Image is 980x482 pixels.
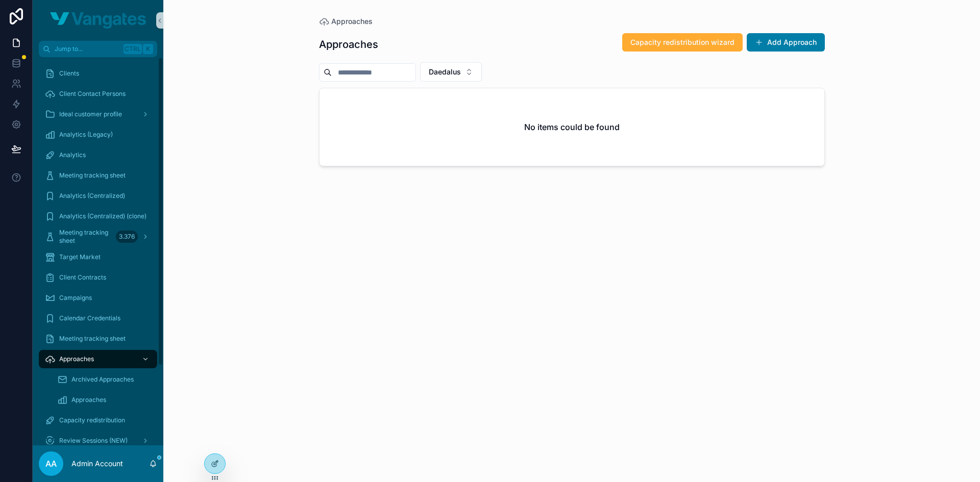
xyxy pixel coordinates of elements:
span: Meeting tracking sheet [59,335,126,343]
span: Campaigns [59,294,92,302]
span: Analytics (Centralized) (clone) [59,212,146,220]
span: Analytics (Centralized) [59,192,125,200]
a: Campaigns [39,289,157,307]
span: K [144,45,152,53]
a: Analytics (Centralized) (clone) [39,207,157,225]
h1: Approaches [319,37,378,52]
button: Select Button [420,62,482,82]
a: Capacity redistribution [39,411,157,429]
a: Archived Approaches [51,370,157,389]
span: Analytics [59,151,86,159]
span: Archived Approaches [71,375,134,384]
a: Analytics (Legacy) [39,125,157,144]
span: Clients [59,69,79,78]
a: Analytics (Centralized) [39,187,157,205]
span: Meeting tracking sheet [59,229,112,245]
span: Calendar Credentials [59,314,120,322]
span: Ideal customer profile [59,110,122,118]
p: Admin Account [71,459,123,469]
a: Review Sessions (NEW) [39,432,157,450]
span: Approaches [71,396,106,404]
a: Ideal customer profile [39,105,157,123]
a: Client Contact Persons [39,85,157,103]
span: Review Sessions (NEW) [59,437,128,445]
span: AA [45,458,57,470]
a: Client Contracts [39,268,157,287]
a: Meeting tracking sheet [39,166,157,185]
a: Approaches [319,16,373,27]
span: Capacity redistribution wizard [630,37,734,47]
span: Meeting tracking sheet [59,171,126,180]
a: Clients [39,64,157,83]
span: Jump to... [55,45,119,53]
a: Analytics [39,146,157,164]
a: Meeting tracking sheet3.376 [39,227,157,246]
span: Daedalus [429,67,461,77]
button: Add Approach [747,33,825,52]
a: Target Market [39,248,157,266]
span: Client Contact Persons [59,90,126,98]
h2: No items could be found [524,121,620,133]
a: Approaches [39,350,157,368]
button: Capacity redistribution wizard [622,33,743,52]
span: Target Market [59,253,101,261]
span: Ctrl [124,44,142,54]
img: App logo [50,12,146,29]
div: 3.376 [116,231,138,243]
a: Approaches [51,391,157,409]
span: Approaches [331,16,373,27]
div: scrollable content [33,57,163,445]
span: Capacity redistribution [59,416,125,424]
span: Analytics (Legacy) [59,131,113,139]
span: Approaches [59,355,94,363]
a: Calendar Credentials [39,309,157,327]
a: Meeting tracking sheet [39,329,157,348]
button: Jump to...CtrlK [39,41,157,57]
span: Client Contracts [59,273,106,282]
